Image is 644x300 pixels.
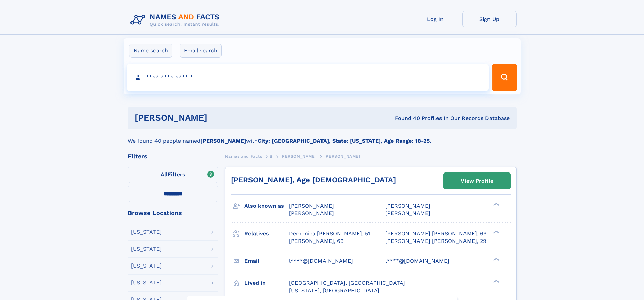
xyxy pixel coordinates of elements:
[408,11,462,27] a: Log In
[131,229,162,235] div: [US_STATE]
[258,138,430,144] b: City: [GEOGRAPHIC_DATA], State: [US_STATE], Age Range: 18-25
[444,173,510,189] a: View Profile
[231,176,396,184] a: [PERSON_NAME], Age [DEMOGRAPHIC_DATA]
[128,11,225,29] img: Logo Names and Facts
[461,173,493,189] div: View Profile
[289,230,370,237] a: Demonica [PERSON_NAME], 51
[385,203,430,209] span: [PERSON_NAME]
[161,171,168,178] span: All
[244,255,289,267] h3: Email
[462,11,517,27] a: Sign Up
[131,280,162,285] div: [US_STATE]
[180,44,222,58] label: Email search
[127,64,489,91] input: search input
[385,237,486,245] a: [PERSON_NAME] [PERSON_NAME], 29
[129,44,172,58] label: Name search
[128,129,517,145] div: We found 40 people named with .
[270,152,273,160] a: B
[225,152,262,160] a: Names and Facts
[289,287,379,294] span: [US_STATE], [GEOGRAPHIC_DATA]
[289,237,344,245] a: [PERSON_NAME], 69
[492,257,500,261] div: ❯
[492,202,500,207] div: ❯
[135,114,301,122] h1: [PERSON_NAME]
[492,64,517,91] button: Search Button
[385,210,430,216] span: [PERSON_NAME]
[128,210,218,216] div: Browse Locations
[244,277,289,289] h3: Lived in
[270,154,273,159] span: B
[289,280,405,286] span: [GEOGRAPHIC_DATA], [GEOGRAPHIC_DATA]
[280,152,316,160] a: [PERSON_NAME]
[492,279,500,283] div: ❯
[200,138,246,144] b: [PERSON_NAME]
[289,203,334,209] span: [PERSON_NAME]
[244,228,289,239] h3: Relatives
[301,115,510,122] div: Found 40 Profiles In Our Records Database
[492,230,500,234] div: ❯
[128,167,218,183] label: Filters
[244,200,289,212] h3: Also known as
[385,230,487,237] a: [PERSON_NAME] [PERSON_NAME], 69
[289,210,334,216] span: [PERSON_NAME]
[128,153,218,159] div: Filters
[131,263,162,269] div: [US_STATE]
[280,154,316,159] span: [PERSON_NAME]
[324,154,360,159] span: [PERSON_NAME]
[131,246,162,252] div: [US_STATE]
